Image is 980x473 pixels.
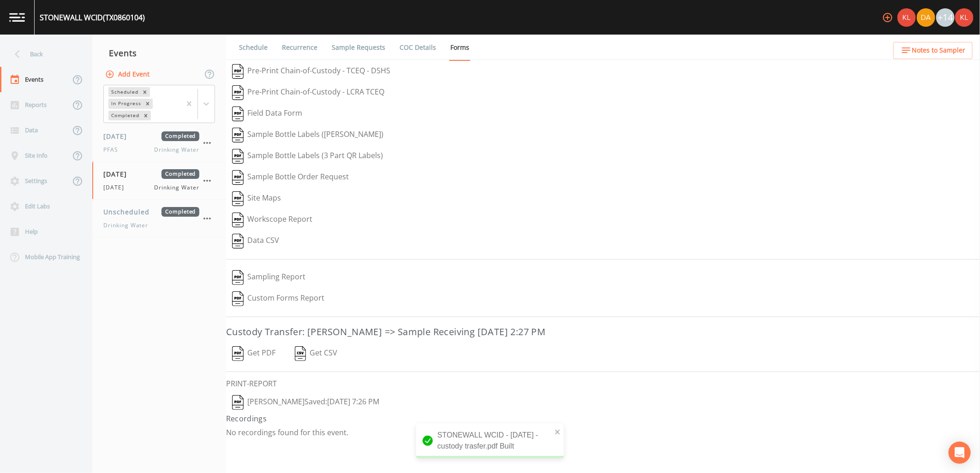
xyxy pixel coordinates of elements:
button: Data CSV [226,231,285,252]
button: [PERSON_NAME]Saved:[DATE] 7:26 PM [226,392,385,413]
div: STONEWALL WCID - [DATE] - custody trasfer.pdf Built [416,423,564,458]
img: svg%3e [232,395,244,410]
button: close [555,426,561,437]
button: Pre-Print Chain-of-Custody - LCRA TCEQ [226,82,390,103]
a: UnscheduledCompletedDrinking Water [92,200,226,237]
div: David Weber [916,8,936,27]
img: svg%3e [232,213,244,227]
a: Sample Requests [330,35,387,60]
button: Workscope Report [226,209,318,231]
img: svg%3e [232,170,244,185]
span: Drinking Water [155,146,199,154]
button: Site Maps [226,188,287,209]
img: svg%3e [232,85,244,100]
h6: PRINT-REPORT [226,379,980,388]
span: [DATE] [103,169,133,179]
button: Sample Bottle Order Request [226,167,355,188]
button: Notes to Sampler [893,42,973,59]
button: Custom Forms Report [226,288,330,309]
button: Sample Bottle Labels ([PERSON_NAME]) [226,124,389,146]
div: STONEWALL WCID (TX0860104) [40,12,145,23]
div: Remove Scheduled [140,87,150,97]
span: Unscheduled [103,207,156,217]
a: Recurrence [281,35,319,60]
p: No recordings found for this event. [226,428,980,437]
button: Get PDF [226,343,281,364]
img: svg%3e [295,346,306,361]
div: In Progress [108,99,143,108]
img: svg%3e [232,291,244,306]
a: Forms [449,35,471,61]
span: Drinking Water [155,183,199,192]
button: Pre-Print Chain-of-Custody - TCEQ - DSHS [226,61,396,82]
img: svg%3e [232,149,244,164]
span: Drinking Water [103,221,148,230]
a: Schedule [238,35,269,60]
div: Remove In Progress [143,99,153,108]
img: svg%3e [232,64,244,79]
button: Sampling Report [226,267,311,288]
a: [DATE]Completed[DATE]Drinking Water [92,162,226,200]
img: svg%3e [232,270,244,285]
button: Field Data Form [226,103,308,124]
span: Completed [161,169,199,179]
div: Kler Teran [897,8,916,27]
span: PFAS [103,146,124,154]
div: Scheduled [108,87,140,97]
img: 9c4450d90d3b8045b2e5fa62e4f92659 [955,8,974,27]
a: [DATE]CompletedPFASDrinking Water [92,124,226,162]
img: svg%3e [232,106,244,121]
a: COC Details [398,35,437,60]
img: svg%3e [232,128,244,142]
img: svg%3e [232,346,244,361]
span: [DATE] [103,131,133,141]
button: Add Event [103,66,153,83]
span: Completed [161,207,199,217]
div: Remove Completed [141,111,151,120]
div: Completed [108,111,141,120]
h4: Recordings [226,413,980,424]
img: svg%3e [232,234,244,248]
div: +14 [936,8,955,27]
img: 9c4450d90d3b8045b2e5fa62e4f92659 [897,8,916,27]
span: Completed [161,131,199,141]
span: Notes to Sampler [912,45,965,56]
button: Sample Bottle Labels (3 Part QR Labels) [226,146,389,167]
button: Get CSV [288,343,344,364]
div: Events [92,41,226,65]
span: [DATE] [103,183,130,192]
img: logo [9,13,25,22]
img: a84961a0472e9debc750dd08a004988d [917,8,935,27]
div: Open Intercom Messenger [949,442,971,464]
img: svg%3e [232,191,244,206]
h3: Custody Transfer: [PERSON_NAME] => Sample Receiving [DATE] 2:27 PM [226,325,980,339]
